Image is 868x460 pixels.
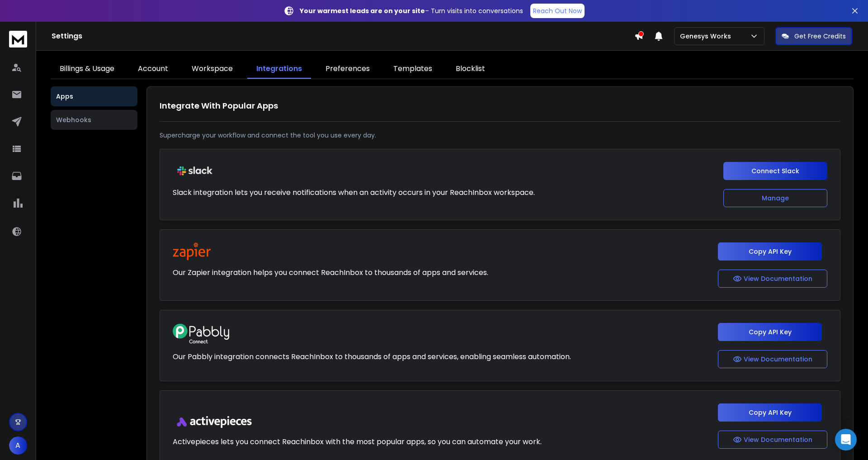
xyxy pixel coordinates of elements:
p: – Turn visits into conversations [300,6,523,15]
p: Supercharge your workflow and connect the tool you use every day. [160,131,840,140]
strong: Your warmest leads are on your site [300,6,425,15]
button: Copy API Key [718,323,822,341]
p: Activepieces lets you connect Reachinbox with the most popular apps, so you can automate your work. [173,436,542,447]
button: Copy API Key [718,242,822,261]
button: Manage [723,189,827,207]
a: Integrations [247,60,311,79]
button: View Documentation [718,270,827,288]
button: A [9,436,27,455]
p: Get Free Credits [794,32,846,41]
a: Account [129,60,177,79]
button: Webhooks [51,110,137,130]
a: Billings & Usage [51,60,123,79]
p: Reach Out Now [533,6,582,15]
p: Our Pabbly integration connects ReachInbox to thousands of apps and services, enabling seamless a... [173,351,571,362]
button: View Documentation [718,350,827,368]
h1: Settings [52,31,634,42]
a: Blocklist [447,60,494,79]
a: Reach Out Now [530,4,585,18]
p: Slack integration lets you receive notifications when an activity occurs in your ReachInbox works... [173,187,535,198]
img: logo [9,31,27,47]
p: Genesys Works [680,32,735,41]
a: Templates [384,60,441,79]
a: Preferences [316,60,379,79]
button: Connect Slack [723,162,827,180]
div: Open Intercom Messenger [835,429,857,451]
a: Workspace [183,60,242,79]
button: Copy API Key [718,403,822,422]
p: Our Zapier integration helps you connect ReachInbox to thousands of apps and services. [173,267,488,278]
h1: Integrate With Popular Apps [160,100,840,112]
button: View Documentation [718,431,827,449]
button: Apps [51,86,137,106]
button: Get Free Credits [775,27,852,45]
